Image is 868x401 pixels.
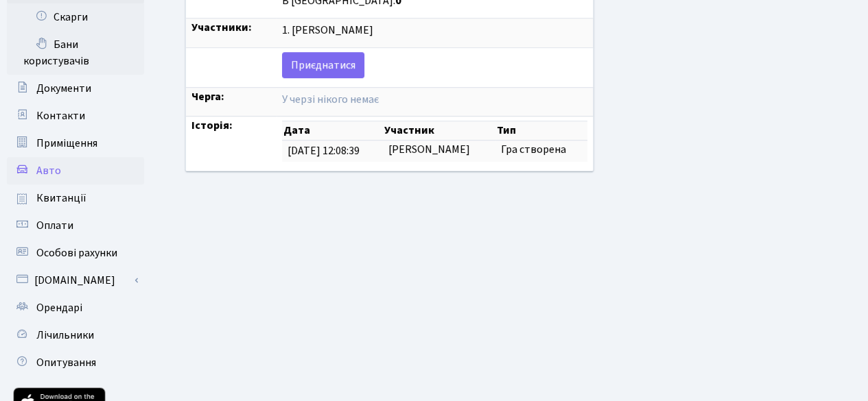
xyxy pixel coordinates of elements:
a: Контакти [7,102,144,130]
span: Орендарі [36,300,82,315]
strong: Участники: [191,20,252,35]
a: Орендарі [7,294,144,321]
span: Особові рахунки [36,245,117,260]
td: [PERSON_NAME] [383,141,495,162]
a: Авто [7,157,144,184]
span: Оплати [36,218,73,233]
a: Приміщення [7,130,144,157]
span: Лічильники [36,328,94,343]
a: Особові рахунки [7,239,144,267]
span: Документи [36,81,91,96]
a: Приєднатися [282,52,364,78]
th: Дата [282,121,383,141]
span: Авто [36,163,61,178]
span: Контакти [36,108,85,123]
a: Лічильники [7,321,144,349]
a: Опитування [7,349,144,376]
a: Квитанції [7,184,144,212]
strong: Історія: [191,118,233,133]
a: Скарги [7,3,144,31]
th: Тип [495,121,588,141]
a: Оплати [7,212,144,239]
div: 1. [PERSON_NAME] [282,23,587,38]
a: [DOMAIN_NAME] [7,267,144,294]
span: Опитування [36,355,96,370]
td: [DATE] 12:08:39 [282,141,383,162]
span: Гра створена [501,142,566,157]
a: Бани користувачів [7,31,144,75]
th: Участник [383,121,495,141]
span: У черзі нікого немає [282,92,379,107]
a: Документи [7,75,144,102]
span: Приміщення [36,136,97,151]
strong: Черга: [191,89,224,104]
span: Квитанції [36,191,86,206]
